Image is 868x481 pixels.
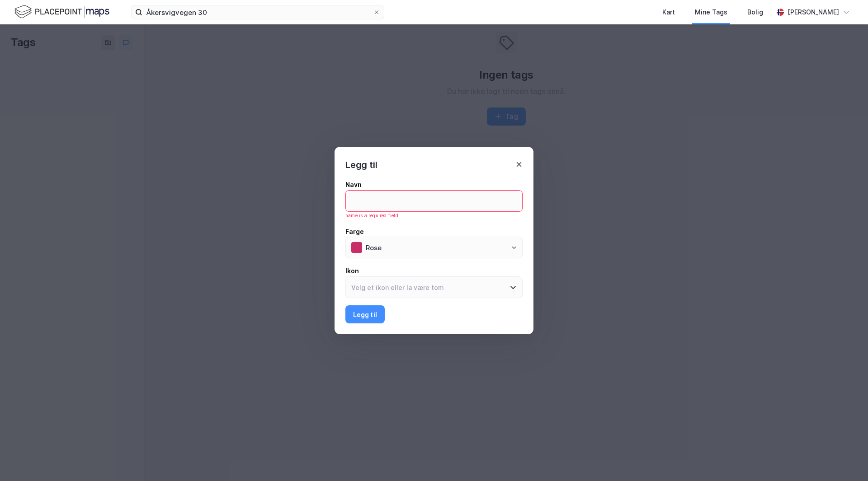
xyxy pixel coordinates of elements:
[345,179,523,190] div: Navn
[346,277,511,298] input: Velg et ikon eller la være tom
[823,438,868,481] iframe: Chat Widget
[345,212,523,219] div: name is a required field
[695,7,727,18] div: Mine Tags
[142,5,373,19] input: Søk på adresse, matrikkel, gårdeiere, leietakere eller personer
[747,7,763,18] div: Bolig
[510,244,518,251] button: Open
[345,226,523,237] div: Farge
[360,237,522,258] input: ClearOpen
[345,158,377,172] div: Legg til
[14,4,109,20] img: logo.f888ab2527a4732fd821a326f86c7f29.svg
[345,266,523,276] div: Ikon
[662,7,675,18] div: Kart
[788,7,839,18] div: [PERSON_NAME]
[345,305,385,323] button: Legg til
